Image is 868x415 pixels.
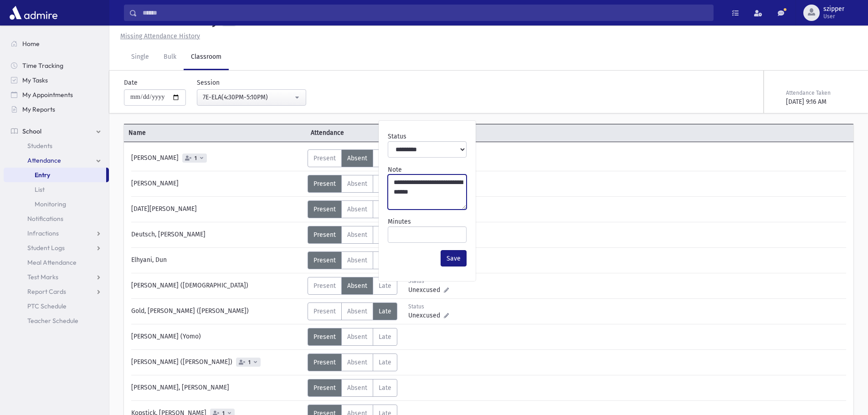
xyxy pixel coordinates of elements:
span: My Appointments [22,91,73,99]
span: Present [313,282,336,290]
span: My Reports [22,105,55,113]
a: PTC Schedule [4,299,109,313]
a: Time Tracking [4,58,109,73]
div: [PERSON_NAME] [127,149,308,167]
span: Unexcused [408,311,444,320]
span: Teacher Schedule [27,317,78,325]
a: My Reports [4,102,109,117]
div: [PERSON_NAME] (Yomo) [127,328,308,346]
span: Late [379,384,391,392]
a: School [4,124,109,138]
span: Present [313,154,336,162]
span: Late [379,282,391,290]
span: Attendance [306,128,488,138]
a: Bulk [156,45,184,70]
div: [PERSON_NAME] ([DEMOGRAPHIC_DATA]) [127,277,308,295]
span: Present [313,333,336,341]
span: Present [313,359,336,366]
div: 7E-ELA(4:30PM-5:10PM) [203,92,293,102]
a: Teacher Schedule [4,313,109,328]
span: Time Tracking [22,61,63,70]
a: Single [124,45,156,70]
span: Unexcused [408,285,444,295]
div: AttTypes [308,379,397,397]
span: Test Marks [27,273,58,281]
span: Absent [347,282,367,290]
span: Late [379,307,391,315]
span: Name [124,128,306,138]
span: Absent [347,205,367,213]
div: AttTypes [308,251,397,269]
span: Entry [35,171,50,179]
div: Deutsch, [PERSON_NAME] [127,226,308,244]
a: My Appointments [4,87,109,102]
input: Search [137,5,713,21]
span: Present [313,205,336,213]
a: Test Marks [4,270,109,284]
div: AttTypes [308,149,397,167]
span: Attendance [27,156,61,164]
span: Student Logs [27,244,65,252]
span: Present [313,180,336,188]
a: Students [4,138,109,153]
span: Infractions [27,229,59,237]
span: Report Cards [27,287,66,296]
a: My Tasks [4,73,109,87]
span: Absent [347,307,367,315]
div: Gold, [PERSON_NAME] ([PERSON_NAME]) [127,302,308,320]
div: [PERSON_NAME], [PERSON_NAME] [127,379,308,397]
span: Absent [347,359,367,366]
span: Students [27,142,52,150]
div: AttTypes [308,328,397,346]
button: 7E-ELA(4:30PM-5:10PM) [197,89,306,106]
span: Present [313,231,336,239]
span: List [35,185,45,194]
a: Student Logs [4,241,109,255]
label: Session [197,78,220,87]
div: [DATE][PERSON_NAME] [127,200,308,218]
span: Present [313,307,336,315]
span: Late [379,359,391,366]
div: [DATE] 9:16 AM [786,97,852,107]
span: Home [22,40,40,48]
div: AttTypes [308,277,397,295]
span: Present [313,384,336,392]
a: Monitoring [4,197,109,211]
a: List [4,182,109,197]
a: Attendance [4,153,109,168]
button: Save [441,250,467,266]
div: AttTypes [308,200,397,218]
div: AttTypes [308,226,397,244]
div: Elhyani, Dun [127,251,308,269]
img: AdmirePro [7,4,60,22]
span: szipper [823,5,844,13]
label: Minutes [388,217,411,226]
a: Missing Attendance History [117,32,200,40]
label: Note [388,165,402,174]
label: Date [124,78,138,87]
span: Absent [347,154,367,162]
span: My Tasks [22,76,48,84]
span: Absent [347,231,367,239]
span: Late [379,333,391,341]
a: Classroom [184,45,229,70]
span: 1 [247,359,252,365]
span: Absent [347,256,367,264]
a: Notifications [4,211,109,226]
span: Absent [347,180,367,188]
div: Attendance Taken [786,89,852,97]
label: Status [388,132,406,141]
div: AttTypes [308,175,397,193]
span: User [823,13,844,20]
div: [PERSON_NAME] [127,175,308,193]
span: Meal Attendance [27,258,77,266]
span: Monitoring [35,200,66,208]
span: 1 [193,155,199,161]
span: Absent [347,333,367,341]
a: Entry [4,168,106,182]
span: Notifications [27,215,63,223]
div: [PERSON_NAME] ([PERSON_NAME]) [127,354,308,371]
span: PTC Schedule [27,302,67,310]
div: Status [408,302,449,311]
span: School [22,127,41,135]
